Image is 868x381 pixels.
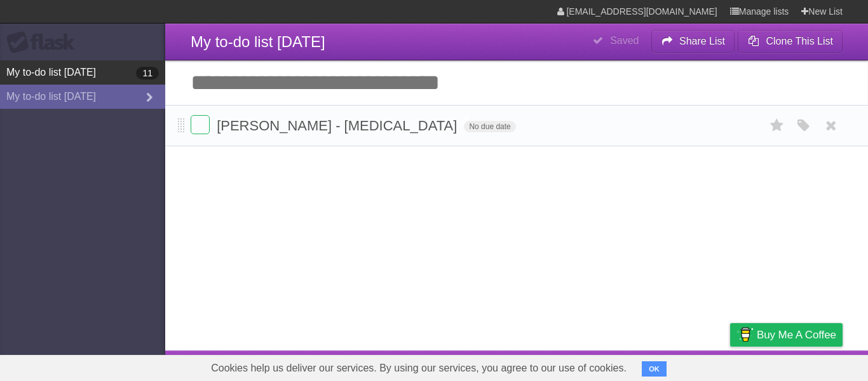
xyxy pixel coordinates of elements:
[217,118,460,134] span: [PERSON_NAME] - [MEDICAL_DATA]
[766,36,833,46] b: Clone This List
[191,33,325,50] span: My to-do list [DATE]
[765,115,789,136] label: Star task
[561,354,588,378] a: About
[736,324,754,345] img: Buy me a coffee
[191,115,210,134] label: Done
[464,121,515,132] span: No due date
[730,323,843,347] a: Buy me a coffee
[603,354,654,378] a: Developers
[136,67,159,80] b: 11
[763,354,843,378] a: Suggest a feature
[6,31,83,54] div: Flask
[679,36,725,46] b: Share List
[670,354,698,378] a: Terms
[738,30,843,53] button: Clone This List
[714,354,747,378] a: Privacy
[198,356,639,381] span: Cookies help us deliver our services. By using our services, you agree to our use of cookies.
[651,30,735,53] button: Share List
[757,324,836,346] span: Buy me a coffee
[610,35,639,46] b: Saved
[642,361,667,377] button: OK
